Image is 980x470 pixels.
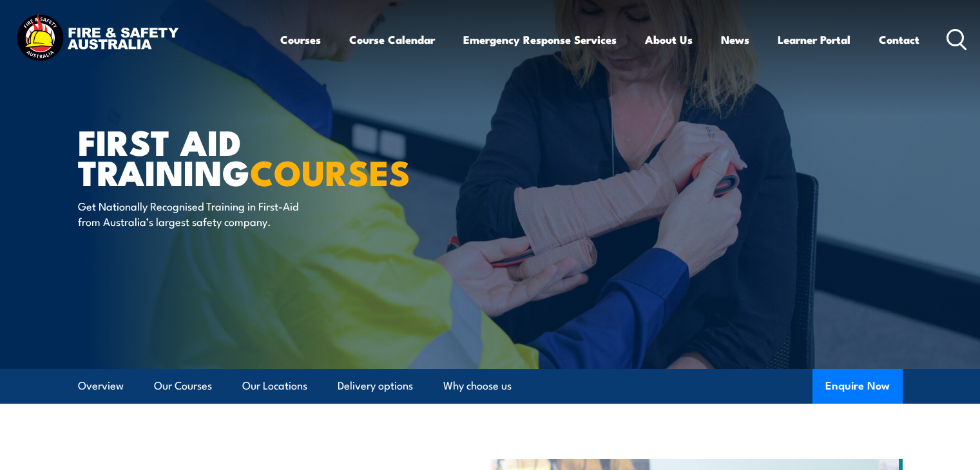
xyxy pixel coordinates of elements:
[812,369,903,404] button: Enquire Now
[879,23,919,57] a: Contact
[721,23,749,57] a: News
[280,23,321,57] a: Courses
[78,369,124,403] a: Overview
[78,198,313,229] p: Get Nationally Recognised Training in First-Aid from Australia’s largest safety company.
[463,23,617,57] a: Emergency Response Services
[443,369,512,403] a: Why choose us
[645,23,693,57] a: About Us
[78,126,396,186] h1: First Aid Training
[250,144,410,198] strong: COURSES
[338,369,413,403] a: Delivery options
[349,23,435,57] a: Course Calendar
[154,369,212,403] a: Our Courses
[242,369,307,403] a: Our Locations
[778,23,850,57] a: Learner Portal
